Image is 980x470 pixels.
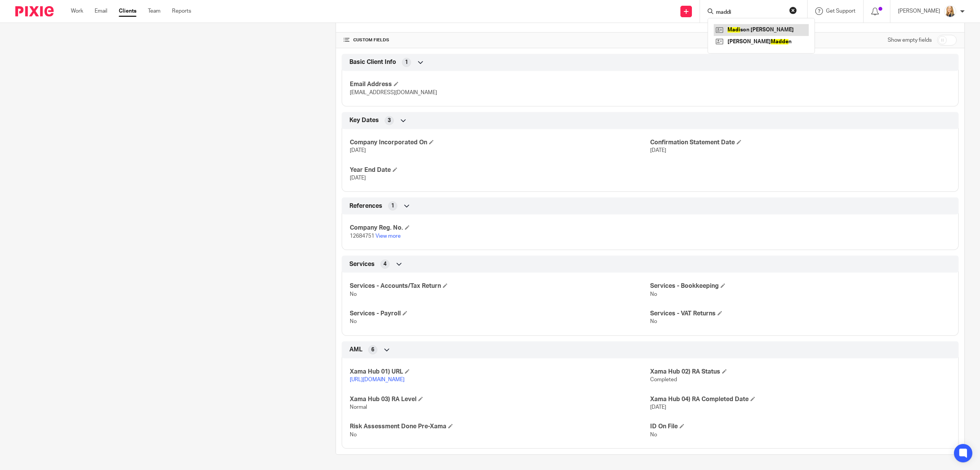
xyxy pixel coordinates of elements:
a: Team [148,7,161,15]
span: 4 [383,260,387,268]
a: Email [95,7,107,15]
h4: Company Incorporated On [350,139,650,147]
h4: Services - VAT Returns [650,310,951,318]
h4: Year End Date [350,166,650,174]
img: Headshot%20White%20Background.jpg [944,5,956,18]
span: [DATE] [650,405,666,410]
span: [DATE] [650,148,666,153]
h4: Email Address [350,80,650,88]
span: 1 [405,59,408,66]
span: References [349,202,382,210]
h4: Company Reg. No. [350,224,650,232]
span: AML [349,346,362,354]
a: Clients [119,7,136,15]
span: Normal [350,405,367,410]
input: Search [715,9,784,16]
span: No [350,432,357,437]
label: Show empty fields [888,36,932,44]
span: No [350,319,357,324]
span: Get Support [826,8,855,14]
span: No [350,292,357,297]
span: Services [349,260,375,268]
h4: Services - Accounts/Tax Return [350,282,650,290]
span: 1 [391,202,394,210]
h4: Risk Assessment Done Pre-Xama [350,423,650,431]
h4: Xama Hub 04) RA Completed Date [650,395,951,403]
a: Work [71,7,83,15]
span: [DATE] [350,175,366,181]
h4: Services - Payroll [350,310,650,318]
h4: Xama Hub 01) URL [350,368,650,376]
span: No [650,292,657,297]
span: 6 [371,346,374,354]
h4: Confirmation Statement Date [650,139,951,147]
span: Basic Client Info [349,58,396,66]
h4: Xama Hub 02) RA Status [650,368,951,376]
span: Key Dates [349,116,379,124]
h4: CUSTOM FIELDS [344,37,650,43]
h4: Services - Bookkeeping [650,282,951,290]
img: Pixie [15,6,54,16]
span: [DATE] [350,148,366,153]
a: Reports [172,7,191,15]
a: [URL][DOMAIN_NAME] [350,377,405,382]
span: 3 [388,117,391,124]
span: 12684751 [350,233,374,239]
span: Completed [650,377,677,382]
h4: Xama Hub 03) RA Level [350,395,650,403]
span: No [650,432,657,437]
span: No [650,319,657,324]
span: [EMAIL_ADDRESS][DOMAIN_NAME] [350,90,437,95]
h4: ID On File [650,423,951,431]
button: Clear [789,7,797,14]
p: [PERSON_NAME] [898,7,940,15]
a: View more [375,233,401,239]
